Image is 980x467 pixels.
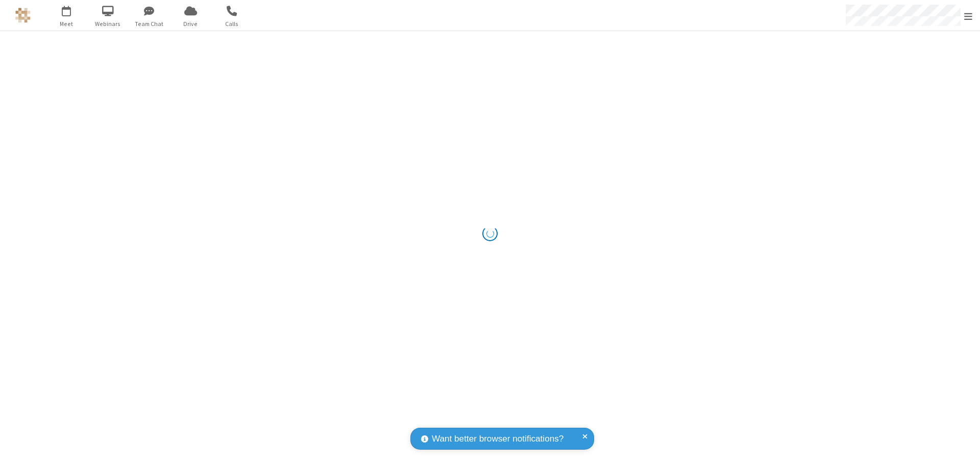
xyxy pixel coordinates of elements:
[432,432,563,446] span: Want better browser notifications?
[47,19,86,29] span: Meet
[130,19,168,29] span: Team Chat
[213,19,251,29] span: Calls
[89,19,127,29] span: Webinars
[171,19,210,29] span: Drive
[15,8,31,23] img: QA Selenium DO NOT DELETE OR CHANGE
